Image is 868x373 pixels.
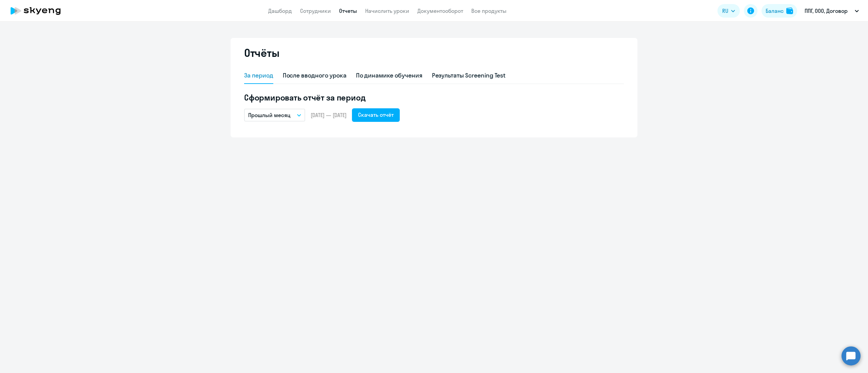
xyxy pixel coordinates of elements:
button: RU [717,4,740,18]
a: Дашборд [268,7,292,14]
a: Все продукты [471,7,507,14]
button: Балансbalance [762,4,797,18]
a: Начислить уроки [365,7,409,14]
div: После вводного урока [283,71,347,80]
div: По динамике обучения [356,71,422,80]
h2: Отчёты [244,46,279,60]
span: [DATE] — [DATE] [311,111,347,119]
img: balance [786,7,793,14]
span: RU [722,7,728,15]
a: Отчеты [339,7,357,14]
div: Баланс [766,7,784,15]
a: Документооборот [417,7,463,14]
a: Сотрудники [300,7,331,14]
button: Скачать отчёт [352,108,400,122]
div: Скачать отчёт [358,111,394,119]
div: За период [244,71,273,80]
button: ППГ, ООО, Договор [801,3,862,19]
div: Результаты Screening Test [432,71,506,80]
button: Прошлый месяц [244,109,305,122]
h5: Сформировать отчёт за период [244,92,624,103]
p: Прошлый месяц [248,111,291,119]
p: ППГ, ООО, Договор [805,7,848,15]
